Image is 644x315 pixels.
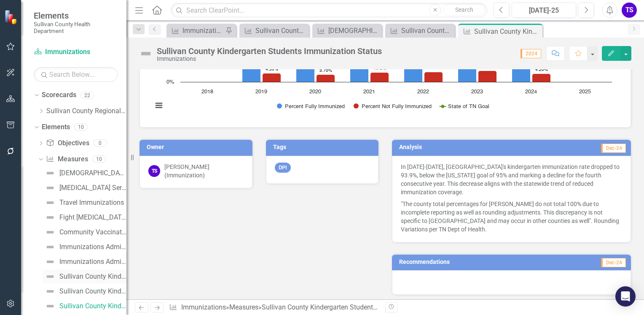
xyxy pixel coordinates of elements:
[166,79,174,85] text: 0%
[417,89,429,95] text: 2022
[169,25,223,36] a: Immunizations Administered by Stock - Kingsport
[401,25,453,36] div: Sullivan County Kindergarten Immunization Exemption Levels
[59,169,126,177] div: [DEMOGRAPHIC_DATA] Survey
[615,286,636,307] div: Open Intercom Messenger
[241,25,307,36] a: Sullivan County Kindergarten Immunization Compliance per Vaccine
[59,288,126,295] div: Sullivan County Kindergarten Immunization Exemption Levels
[399,144,506,150] h3: Analysis
[43,211,126,224] a: Fight [MEDICAL_DATA] Vaccination Rates Per Year
[74,124,88,131] div: 10
[147,144,248,150] h3: Owner
[201,89,213,95] text: 2018
[43,285,126,298] a: Sullivan County Kindergarten Immunization Exemption Levels
[45,212,55,223] img: Not Defined
[266,67,278,71] text: 4.30%
[328,25,380,36] div: [DEMOGRAPHIC_DATA] Survey
[273,144,375,150] h3: Tags
[262,303,440,311] div: Sullivan County Kindergarten Students Immunization Status
[478,71,497,82] path: 2023, 5.5. Percent Not Fully Immunized.
[579,89,591,95] text: 2025
[401,163,622,198] p: In [DATE]-[DATE], [GEOGRAPHIC_DATA]'s kindergarten immunization rate dropped to 93.9%, below the ...
[45,257,55,267] img: Not Defined
[45,168,55,178] img: Not Defined
[601,144,626,153] span: Dec-24
[424,72,443,82] path: 2022, 4.9. Percent Not Fully Immunized.
[275,163,291,173] span: DPI
[43,299,126,313] a: Sullivan County Kindergarten Students Immunization Status
[59,228,126,236] div: Community Vaccination Outreach
[622,3,637,18] button: TS
[601,258,626,267] span: Dec-24
[169,303,379,312] div: » »
[164,163,244,179] div: [PERSON_NAME] (Immunization)
[455,6,473,13] span: Search
[34,11,118,21] span: Elements
[153,100,165,111] button: View chart menu, Sullivan County Kindergarten Students Immunization Status
[387,25,453,36] a: Sullivan County Kindergarten Immunization Exemption Levels
[229,303,258,311] a: Measures
[255,89,267,95] text: 2019
[440,103,488,109] button: Show State of TN Goal
[59,184,126,192] div: [MEDICAL_DATA] Series Completion Rate
[92,155,106,163] div: 10
[401,201,619,233] span: "The county total percentages for [PERSON_NAME] do not total 100% due to incomplete reporting as ...
[354,103,431,109] button: Show Percent Not Fully Immunized
[45,301,55,311] img: Not Defined
[182,25,223,36] div: Immunizations Administered by Stock - Kingsport
[43,225,126,239] a: Community Vaccination Outreach
[59,214,126,221] div: Fight [MEDICAL_DATA] Vaccination Rates Per Year
[34,47,118,57] a: Immunizations
[59,258,126,266] div: Immunizations Administered by Stock - Kingsport
[317,75,335,82] path: 2020, 3.7. Percent Not Fully Immunized.
[43,181,126,195] a: [MEDICAL_DATA] Series Completion Rate
[515,5,573,16] div: [DATE]-25
[45,272,55,282] img: Not Defined
[45,286,55,296] img: Not Defined
[43,270,126,283] a: Sullivan County Kindergarten Immunization Compliance per Vaccine
[34,21,118,35] small: Sullivan County Health Department
[263,73,281,82] path: 2019, 4.3. Percent Not Fully Immunized.
[59,273,126,280] div: Sullivan County Kindergarten Immunization Compliance per Vaccine
[512,3,576,18] button: [DATE]-25
[94,140,107,147] div: 0
[59,243,126,251] div: Immunizations Administered by [PERSON_NAME][GEOGRAPHIC_DATA]
[43,240,126,254] a: Immunizations Administered by [PERSON_NAME][GEOGRAPHIC_DATA]
[148,165,160,177] div: TS
[474,26,540,37] div: Sullivan County Kindergarten Students Immunization Status
[443,4,485,16] button: Search
[43,166,126,180] a: [DEMOGRAPHIC_DATA] Survey
[43,196,124,209] a: Travel Immunizations
[319,68,332,73] text: 3.70%
[181,303,226,311] a: Immunizations
[80,92,94,99] div: 22
[42,90,76,100] a: Scorecards
[309,89,321,95] text: 2020
[370,73,389,82] path: 2021, 4.7. Percent Not Fully Immunized.
[157,56,382,62] div: Immunizations
[45,198,55,208] img: Not Defined
[157,46,382,56] div: Sullivan County Kindergarten Students Immunization Status
[471,89,483,95] text: 2023
[42,122,70,132] a: Elements
[525,89,537,95] text: 2024
[45,227,55,237] img: Not Defined
[46,106,126,116] a: Sullivan County Regional Health Department
[4,9,19,24] img: ClearPoint Strategy
[171,3,487,18] input: Search ClearPoint...
[314,25,380,36] a: [DEMOGRAPHIC_DATA] Survey
[399,259,550,265] h3: Recommendations
[43,255,126,269] a: Immunizations Administered by Stock - Kingsport
[139,47,153,60] img: Not Defined
[45,242,55,252] img: Not Defined
[535,68,548,72] text: 4.20%
[45,183,55,193] img: Not Defined
[46,155,88,164] a: Measures
[277,103,344,109] button: Show Percent Fully Immunized
[34,67,118,82] input: Search Below...
[255,25,307,36] div: Sullivan County Kindergarten Immunization Compliance per Vaccine
[46,138,89,148] a: Objectives
[59,302,126,310] div: Sullivan County Kindergarten Students Immunization Status
[521,49,541,58] span: 2024
[59,199,124,206] div: Travel Immunizations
